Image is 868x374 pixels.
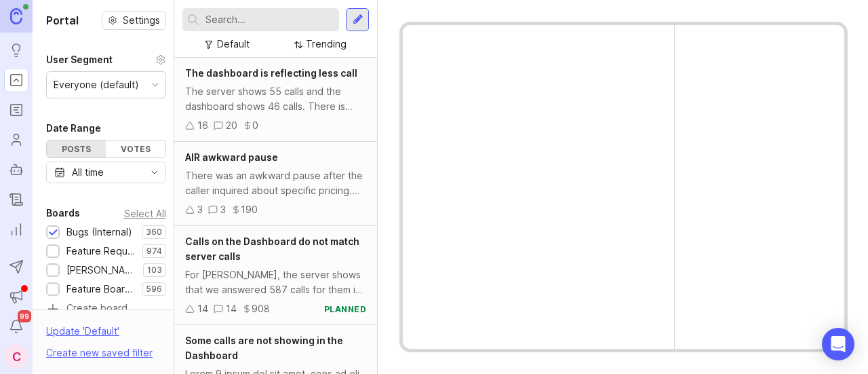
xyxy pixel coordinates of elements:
[46,324,119,345] div: Update ' Default '
[106,141,165,157] div: Votes
[185,267,366,297] div: For [PERSON_NAME], the server shows that we answered 587 calls for them in September. We also bil...
[306,37,347,52] div: Trending
[4,157,28,182] a: Autopilot
[46,345,153,360] div: Create new saved filter
[252,301,270,316] div: 908
[185,67,357,79] span: The dashboard is reflecting less call
[252,118,258,133] div: 0
[324,303,367,315] div: planned
[226,118,237,133] div: 20
[46,303,166,316] a: Create board
[46,205,80,221] div: Boards
[146,284,162,295] p: 596
[146,246,162,257] p: 974
[197,202,203,217] div: 3
[46,52,113,68] div: User Segment
[226,301,237,316] div: 14
[10,8,22,24] img: Canny Home
[185,335,343,361] span: Some calls are not showing in the Dashboard
[147,265,162,276] p: 103
[174,58,377,142] a: The dashboard is reflecting less callThe server shows 55 calls and the dashboard shows 46 calls. ...
[4,128,28,152] a: Users
[124,210,166,217] div: Select All
[4,38,28,62] a: Ideas
[4,344,28,369] button: C
[146,227,162,238] p: 360
[4,68,28,92] a: Portal
[4,98,28,122] a: Roadmaps
[197,118,208,133] div: 16
[72,165,104,180] div: All time
[123,14,160,27] span: Settings
[54,77,139,92] div: Everyone (default)
[205,12,334,27] input: Search...
[46,12,79,29] h1: Portal
[4,255,28,279] button: Send to Autopilot
[185,84,366,114] div: The server shows 55 calls and the dashboard shows 46 calls. There is only one call [DATE] and the...
[4,314,28,339] button: Notifications
[47,141,106,157] div: Posts
[4,187,28,212] a: Changelog
[217,37,250,52] div: Default
[197,301,208,316] div: 14
[46,120,101,136] div: Date Range
[174,226,377,325] a: Calls on the Dashboard do not match server callsFor [PERSON_NAME], the server shows that we answe...
[66,263,136,278] div: [PERSON_NAME] (Public)
[4,284,28,309] button: Announcements
[66,282,135,297] div: Feature Board Sandbox [DATE]
[241,202,258,217] div: 190
[66,225,132,240] div: Bugs (Internal)
[4,217,28,242] a: Reporting
[66,244,136,259] div: Feature Requests (Internal)
[102,11,166,30] button: Settings
[185,168,366,198] div: There was an awkward pause after the caller inquired about specific pricing. Then she finally ask...
[185,236,359,262] span: Calls on the Dashboard do not match server calls
[18,310,31,322] span: 99
[174,142,377,226] a: AIR awkward pauseThere was an awkward pause after the caller inquired about specific pricing. The...
[144,167,165,178] svg: toggle icon
[822,328,854,360] div: Open Intercom Messenger
[185,151,278,163] span: AIR awkward pause
[220,202,226,217] div: 3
